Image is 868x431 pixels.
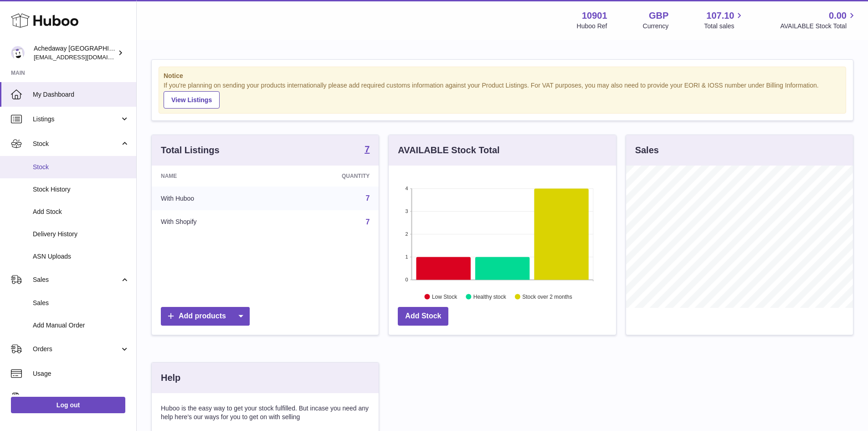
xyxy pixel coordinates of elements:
[33,230,129,239] span: Delivery History
[34,53,134,61] span: [EMAIL_ADDRESS][DOMAIN_NAME]
[406,277,408,282] text: 0
[152,187,274,210] td: With Huboo
[161,144,220,156] h3: Total Listings
[365,194,370,202] a: 7
[33,252,129,261] span: ASN Uploads
[406,186,408,191] text: 4
[161,372,180,384] h3: Help
[406,231,408,237] text: 2
[432,293,457,300] text: Low Stock
[274,166,379,187] th: Quantity
[643,22,669,31] div: Currency
[33,299,129,307] span: Sales
[152,166,274,187] th: Name
[33,275,120,284] span: Sales
[33,90,129,99] span: My Dashboard
[577,22,607,31] div: Huboo Ref
[780,10,857,31] a: 0.00 AVAILABLE Stock Total
[34,44,116,62] div: Achedaway [GEOGRAPHIC_DATA]
[398,144,499,156] h3: AVAILABLE Stock Total
[11,397,125,413] a: Log out
[406,254,408,260] text: 1
[704,10,745,31] a: 107.10 Total sales
[33,345,120,353] span: Orders
[365,145,370,154] strong: 7
[152,210,274,234] td: With Shopify
[365,218,370,226] a: 7
[780,22,857,31] span: AVAILABLE Stock Total
[829,10,847,22] span: 0.00
[365,145,370,156] a: 7
[11,46,25,60] img: admin@newpb.co.uk
[649,10,668,22] strong: GBP
[473,293,507,300] text: Healthy stock
[706,10,734,22] span: 107.10
[164,72,841,80] strong: Notice
[164,81,841,109] div: If you're planning on sending your products internationally please add required customs informati...
[33,394,120,403] span: Invoicing and Payments
[582,10,607,22] strong: 10901
[635,144,659,156] h3: Sales
[33,321,129,330] span: Add Manual Order
[161,307,250,326] a: Add products
[523,293,572,300] text: Stock over 2 months
[164,91,220,109] a: View Listings
[33,208,129,216] span: Add Stock
[406,208,408,214] text: 3
[161,404,370,421] p: Huboo is the easy way to get your stock fulfilled. But incase you need any help here's our ways f...
[398,307,448,326] a: Add Stock
[33,163,129,171] span: Stock
[704,22,745,31] span: Total sales
[33,185,129,194] span: Stock History
[33,115,120,124] span: Listings
[33,369,129,378] span: Usage
[33,140,120,148] span: Stock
